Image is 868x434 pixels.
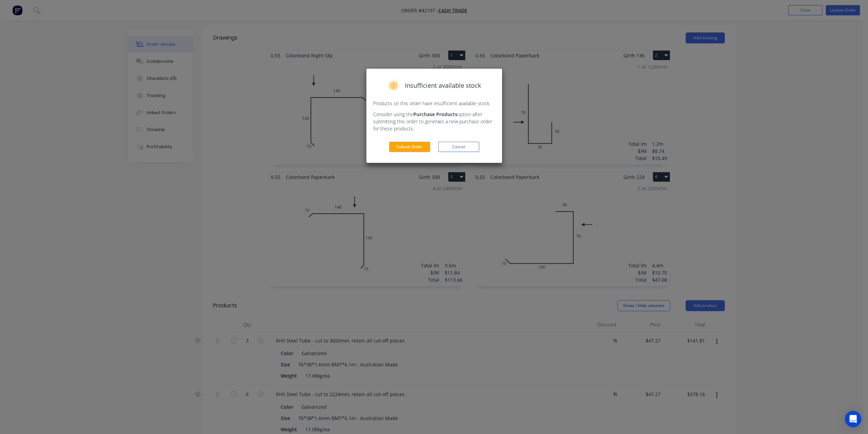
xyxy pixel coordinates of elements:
div: Open Intercom Messenger [845,411,861,427]
span: Insufficient available stock [405,81,481,90]
strong: Purchase Products [413,111,457,117]
p: Consider using the option after submitting this order to generate a new purchase order for these ... [373,111,495,132]
button: Cancel [438,142,479,152]
button: Submit Order [389,142,430,152]
p: Products on this order have insufficient available stock. [373,100,495,107]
